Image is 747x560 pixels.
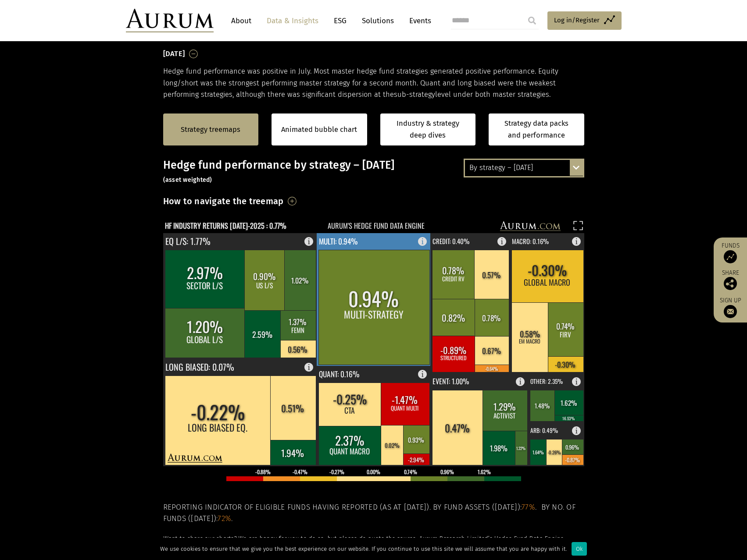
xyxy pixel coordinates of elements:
span: Log in/Register [554,15,600,25]
h3: How to navigate the treemap [163,194,284,209]
small: (asset weighted) [163,176,212,184]
p: Hedge fund performance was positive in July. Most master hedge fund strategies generated positive... [163,66,584,100]
a: Animated bubble chart [281,124,357,135]
a: Industry & strategy deep dives [380,113,476,145]
a: Strategy data packs and performance [489,113,584,145]
h5: Reporting indicator of eligible funds having reported (as at [DATE]). By fund assets ([DATE]): . ... [163,502,584,525]
h3: Hedge fund performance by strategy – [DATE] [163,159,584,185]
div: By strategy – [DATE] [465,160,583,176]
img: Access Funds [724,250,737,263]
a: Data & Insights [262,13,323,29]
span: sub-strategy [394,90,435,99]
a: Sign up [718,297,743,318]
a: Events [405,13,431,29]
input: Submit [523,12,541,29]
a: About [227,13,256,29]
h3: [DATE] [163,47,185,60]
img: Share this post [724,277,737,290]
span: 72% [218,514,231,523]
a: Log in/Register [547,11,622,30]
a: ESG [329,13,351,29]
em: Want to share our charts? We are happy for you to do so, but please do quote the source: Aurum Re... [163,535,564,542]
a: Funds [718,242,743,263]
a: Solutions [357,13,398,29]
a: Strategy treemaps [181,124,240,135]
img: Sign up to our newsletter [724,305,737,318]
img: Aurum [126,9,214,32]
div: Ok [572,542,587,556]
div: Share [718,270,743,290]
span: 77% [522,503,535,512]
